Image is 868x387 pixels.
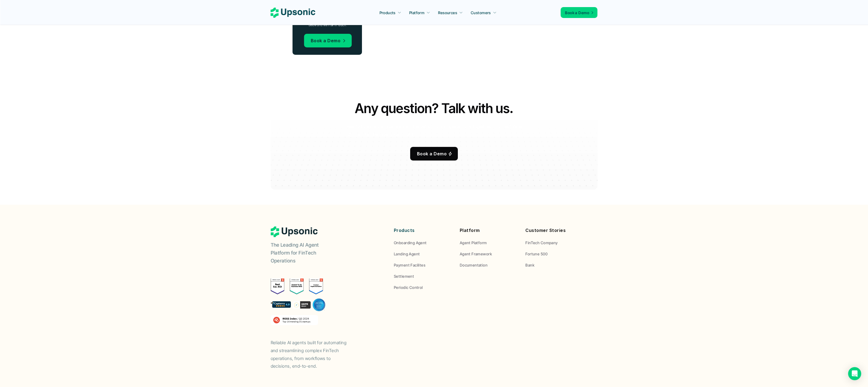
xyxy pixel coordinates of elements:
p: Ready to explore how we can transform your operations together? Schedule a 30-minute discovery ca... [346,123,523,139]
a: Payment Facilites [394,262,452,268]
a: Book a Demo [304,34,352,47]
p: Book a Demo [311,37,340,45]
p: Book a Demo [565,10,589,16]
a: Landing Agent [394,251,452,257]
p: Book a Demo [417,150,447,158]
p: Agent Framework [460,251,492,257]
a: Products [376,8,404,17]
p: Landing Agent [394,251,420,257]
a: Documentation [460,262,517,268]
p: Settlement [394,273,414,279]
p: Periodic Control [394,285,423,290]
a: Periodic Control [394,285,452,290]
p: Fortune 500 [525,251,547,257]
p: Customers [471,10,491,16]
p: below and we’ll be in touch. [304,23,352,27]
p: Platform [409,10,424,16]
p: Products [394,226,452,234]
a: Settlement [394,273,452,279]
p: Onboarding Agent [394,240,427,246]
p: FinTech Company [525,240,558,246]
p: Bank [525,262,534,268]
p: Resources [438,10,457,16]
a: Onboarding Agent [394,240,452,246]
h2: Any question? Talk with us. [293,99,576,117]
p: Payment Facilites [394,262,425,268]
div: Open Intercom Messenger [848,367,861,380]
p: Agent Platform [460,240,487,246]
p: Customer Stories [525,226,583,234]
p: Reliable AI agents built for automating and streamlining complex FinTech operations, from workflo... [271,339,352,370]
a: Book a Demo [410,147,458,161]
p: Platform [460,226,517,234]
p: The Leading AI Agent Platform for FinTech Operations [271,241,339,265]
p: Documentation [460,262,488,268]
p: Products [379,10,395,16]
